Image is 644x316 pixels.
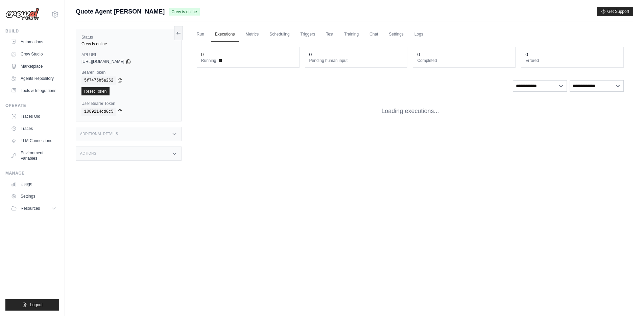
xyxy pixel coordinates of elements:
a: Crew Studio [8,49,59,60]
span: Quote Agent [PERSON_NAME] [76,7,165,16]
a: Settings [385,27,407,42]
a: Tools & Integrations [8,85,59,96]
a: Chat [365,27,382,42]
a: Metrics [242,27,263,42]
label: Status [81,35,176,40]
button: Resources [8,203,59,214]
code: 5f7475b5a262 [81,76,116,85]
a: Run [193,27,208,42]
span: Logout [30,302,43,308]
label: User Bearer Token [81,101,176,106]
h3: Actions [80,152,96,156]
button: Get Support [597,7,633,16]
div: 0 [525,51,528,58]
a: Scheduling [265,27,293,42]
a: Test [322,27,337,42]
code: 1089214cd0c5 [81,108,116,116]
a: Traces [8,123,59,134]
h3: Additional Details [80,132,118,136]
div: Loading executions... [193,96,628,127]
div: Manage [5,171,59,176]
a: Usage [8,179,59,189]
label: Bearer Token [81,70,176,75]
a: Traces Old [8,111,59,122]
a: Agents Repository [8,73,59,84]
a: Triggers [296,27,319,42]
a: Automations [8,37,59,47]
button: Logout [5,299,59,311]
a: Settings [8,191,59,202]
label: API URL [81,52,176,58]
div: 0 [201,51,204,58]
dt: Errored [525,58,619,63]
a: Logs [410,27,427,42]
span: Resources [21,206,40,211]
img: Logo [5,8,39,21]
a: LLM Connections [8,135,59,146]
div: 0 [417,51,420,58]
a: Marketplace [8,61,59,72]
a: Environment Variables [8,148,59,164]
div: 0 [309,51,312,58]
span: Crew is online [169,8,199,16]
a: Executions [211,27,239,42]
span: [URL][DOMAIN_NAME] [81,59,124,64]
div: Build [5,28,59,34]
a: Reset Token [81,87,110,95]
div: Operate [5,103,59,108]
span: Running [201,58,216,63]
div: Crew is online [81,41,176,47]
dt: Completed [417,58,511,63]
a: Training [340,27,363,42]
dt: Pending human input [309,58,403,63]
